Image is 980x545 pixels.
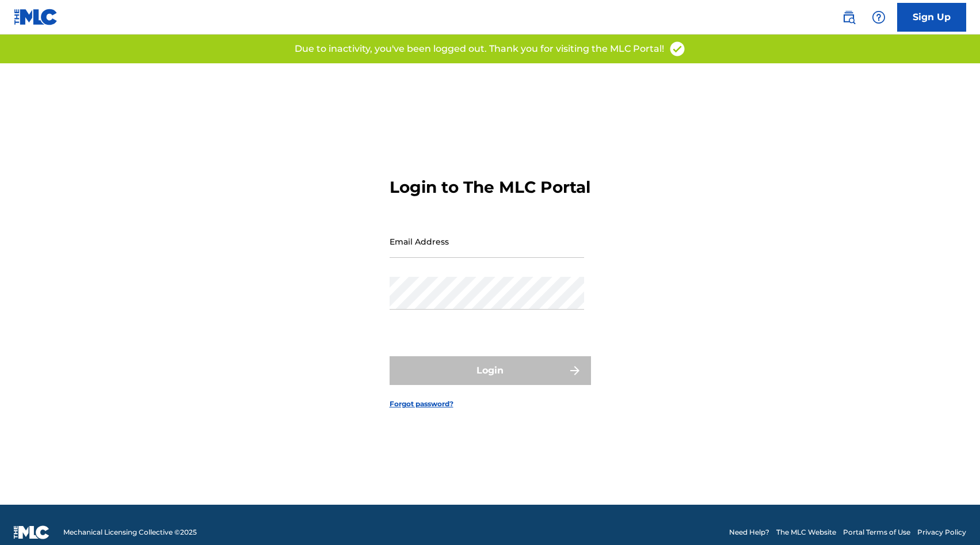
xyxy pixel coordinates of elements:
[872,10,886,24] img: help
[390,399,453,409] a: Forgot password?
[897,3,966,32] a: Sign Up
[669,40,686,58] img: access
[390,177,590,197] h3: Login to The MLC Portal
[729,527,769,538] a: Need Help?
[867,6,890,29] div: Help
[295,42,664,56] p: Due to inactivity, you've been logged out. Thank you for visiting the MLC Portal!
[843,527,910,538] a: Portal Terms of Use
[837,6,860,29] a: Public Search
[63,527,197,538] span: Mechanical Licensing Collective © 2025
[14,525,49,539] img: logo
[776,527,836,538] a: The MLC Website
[917,527,966,538] a: Privacy Policy
[14,9,58,25] img: MLC Logo
[842,10,856,24] img: search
